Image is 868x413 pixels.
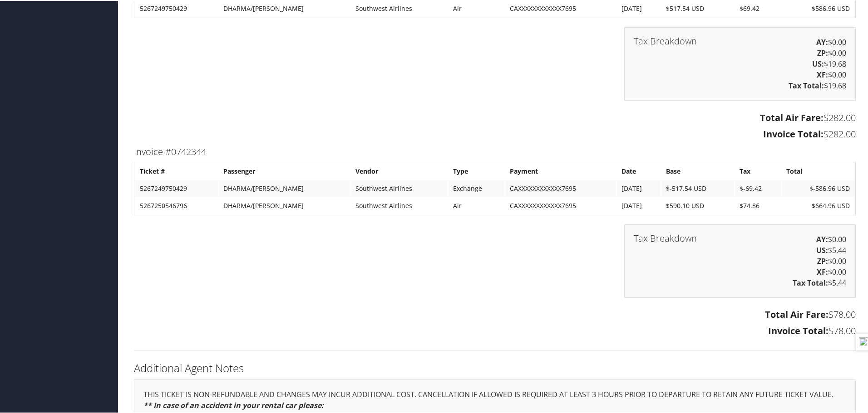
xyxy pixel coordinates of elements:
[817,266,828,276] strong: XF:
[793,277,828,287] strong: Tax Total:
[624,224,856,297] div: $0.00 $5.44 $0.00 $0.00 $5.44
[134,145,856,157] h3: Invoice #0742344
[135,162,218,179] th: Ticket #
[219,180,350,196] td: DHARMA/[PERSON_NAME]
[817,255,828,265] strong: ZP:
[134,127,856,140] h3: $282.00
[634,36,697,45] h3: Tax Breakdown
[812,58,824,68] strong: US:
[763,127,824,139] strong: Invoice Total:
[817,69,828,79] strong: XF:
[816,233,828,243] strong: AY:
[351,180,448,196] td: Southwest Airlines
[765,307,829,320] strong: Total Air Fare:
[816,36,828,46] strong: AY:
[816,244,828,254] strong: US:
[505,197,616,213] td: CAXXXXXXXXXXXX7695
[449,162,504,179] th: Type
[617,197,660,213] td: [DATE]
[134,324,856,336] h3: $78.00
[735,180,781,196] td: $-69.42
[735,162,781,179] th: Tax
[661,197,734,213] td: $590.10 USD
[661,180,734,196] td: $-517.54 USD
[505,162,616,179] th: Payment
[351,162,448,179] th: Vendor
[219,197,350,213] td: DHARMA/[PERSON_NAME]
[351,197,448,213] td: Southwest Airlines
[449,197,504,213] td: Air
[449,180,504,196] td: Exchange
[735,197,781,213] td: $74.86
[143,399,324,409] strong: ** In case of an accident in your rental car please:
[134,111,856,123] h3: $282.00
[135,180,218,196] td: 5267249750429
[135,197,218,213] td: 5267250546796
[617,162,660,179] th: Date
[817,47,828,57] strong: ZP:
[505,180,616,196] td: CAXXXXXXXXXXXX7695
[760,111,824,123] strong: Total Air Fare:
[624,26,856,100] div: $0.00 $0.00 $19.68 $0.00 $19.68
[134,307,856,320] h3: $78.00
[219,162,350,179] th: Passenger
[634,233,697,242] h3: Tax Breakdown
[661,162,734,179] th: Base
[782,197,854,213] td: $664.96 USD
[134,360,856,375] h2: Additional Agent Notes
[617,180,660,196] td: [DATE]
[768,324,829,336] strong: Invoice Total:
[782,180,854,196] td: $-586.96 USD
[789,80,824,90] strong: Tax Total:
[782,162,854,179] th: Total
